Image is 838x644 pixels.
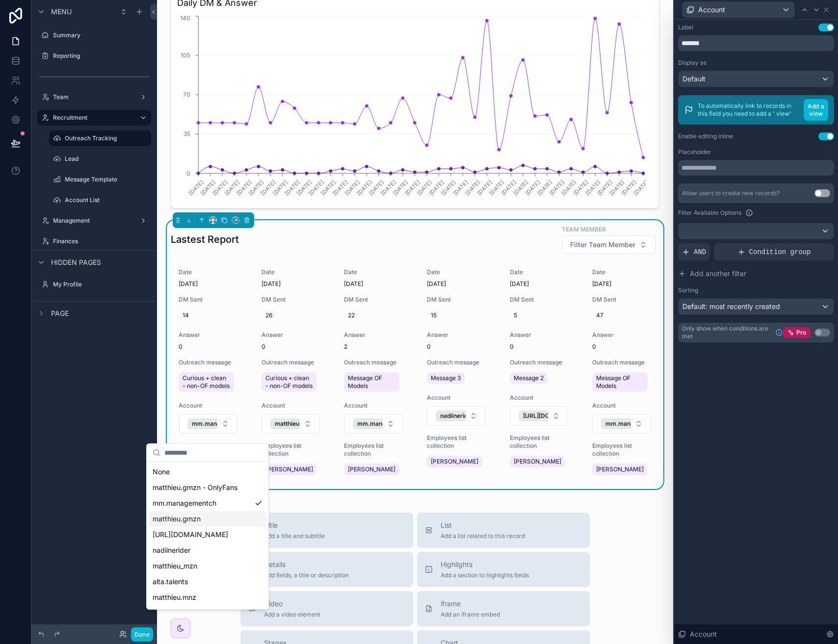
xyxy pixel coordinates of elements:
button: Select Button [344,414,403,434]
span: nadiinerider [440,412,473,420]
span: Message OF Models [348,374,395,390]
a: Finances [37,233,151,249]
span: Date [344,268,403,276]
span: Curious + clean - non-OF models [265,374,313,390]
span: Account [592,402,652,410]
span: [DATE] [592,280,652,288]
a: Outreach Tracking [49,130,151,146]
span: matthieu.gmzn [153,514,201,524]
a: Recruitment [37,110,151,126]
span: Outreach message [262,359,321,366]
span: [DATE] [344,280,403,288]
span: Account [690,629,717,639]
span: Answer [262,331,321,339]
span: mm.managementch [153,498,216,508]
a: My Profile [37,277,151,292]
button: Unselect 8 [519,411,602,421]
span: 0 [592,343,652,351]
span: Outreach message [344,359,403,366]
button: Add another filter [678,265,834,283]
button: Select Button [179,414,237,434]
button: Select Button [510,406,569,426]
span: Employees list collection [262,442,321,458]
span: Account [427,394,486,402]
span: [DATE] [510,280,569,288]
span: Video [264,599,320,609]
button: Account [682,1,795,18]
span: Condition group [749,247,811,257]
span: DM Sent [510,296,569,304]
span: Date [592,268,652,276]
label: Account List [65,196,149,204]
a: Lead [49,151,151,167]
div: Enable editing inline [678,132,733,140]
span: iframe [441,599,500,609]
span: alta.talents [153,577,188,587]
span: [DATE] [179,280,238,288]
span: Account [262,402,321,410]
span: [URL][DOMAIN_NAME] [153,530,228,540]
span: Date [427,268,486,276]
button: iframeAdd an iframe embed [417,591,590,626]
label: Management [53,217,135,225]
span: Outreach message [510,359,569,366]
span: Hidden pages [51,258,101,267]
span: Answer [510,331,569,339]
span: [PERSON_NAME] [596,465,644,473]
span: Highlights [441,560,529,569]
span: Message 3 [431,374,461,382]
span: Menu [51,7,72,17]
span: [PERSON_NAME] [514,458,561,465]
span: 5 [514,311,565,319]
label: Outreach Tracking [65,134,145,142]
span: 0 [510,343,569,351]
a: Message Template [49,172,151,187]
a: Summary [37,27,151,43]
span: Message OF Models [596,374,644,390]
button: Default: most recently created [678,298,834,315]
span: 14 [183,311,234,319]
span: Employees list collection [592,442,652,458]
span: Add another filter [690,269,746,279]
h1: Lastest Report [171,232,239,246]
div: None [149,464,266,480]
div: Allow users to create new records? [682,189,780,197]
button: Done [131,627,153,642]
span: matt.theceo [153,608,191,618]
span: Add a video element [264,611,320,618]
span: Page [51,309,69,318]
span: Answer [427,331,486,339]
span: mm.managementch [605,420,662,428]
button: Select Button [562,235,655,254]
span: [URL][DOMAIN_NAME] [523,412,588,420]
span: Outreach message [179,359,238,366]
div: Suggestions [147,462,268,609]
span: 26 [265,311,317,319]
button: DetailsAdd fields, a title or description [240,552,413,587]
label: Message Template [65,176,149,183]
span: Outreach message [427,359,486,366]
span: [PERSON_NAME] [431,458,478,465]
span: Pro [796,329,806,336]
span: DM Sent [344,296,403,304]
span: Only show when conditions are met [682,325,771,340]
span: 15 [431,311,482,319]
div: Label [678,24,693,31]
a: Team [37,89,151,105]
span: Account [698,5,725,15]
span: Add a section to highlights fields [441,571,529,579]
span: 22 [348,311,399,319]
span: AND [694,247,706,257]
label: Display as [678,59,707,67]
span: Answer [344,331,403,339]
label: My Profile [53,281,149,288]
button: Add a view [804,99,828,121]
label: Lead [65,155,149,163]
button: Unselect 7 [436,411,488,421]
button: Unselect 10 [601,418,677,429]
span: Default [682,74,706,84]
span: 0 [262,343,321,351]
button: Unselect 10 [187,418,263,429]
span: Date [179,268,238,276]
span: 0 [427,343,486,351]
